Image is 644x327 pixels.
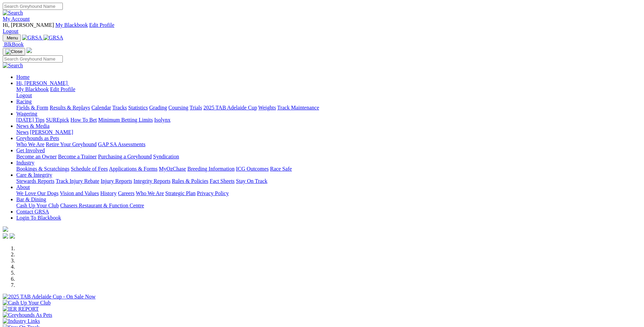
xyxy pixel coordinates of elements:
a: MyOzChase [159,166,186,172]
button: Toggle navigation [3,48,25,55]
a: Race Safe [270,166,292,172]
a: Breeding Information [187,166,235,172]
img: Search [3,63,23,69]
a: Track Maintenance [277,105,319,110]
a: [DATE] Tips [16,117,44,123]
a: Fields & Form [16,105,48,110]
a: Syndication [153,154,179,159]
a: Logout [3,28,18,34]
a: BlkBook [3,41,24,47]
img: 2025 TAB Adelaide Cup - On Sale Now [3,294,96,300]
a: Grading [149,105,167,110]
a: Who We Are [136,190,164,196]
div: My Account [3,22,641,34]
span: Menu [7,35,18,40]
a: Cash Up Your Club [16,203,59,208]
img: Search [3,10,23,16]
a: SUREpick [46,117,69,123]
div: News & Media [16,129,641,135]
a: Bar & Dining [16,196,46,202]
a: Purchasing a Greyhound [98,154,152,159]
a: Become a Trainer [58,154,97,159]
a: Statistics [128,105,148,110]
a: 2025 TAB Adelaide Cup [203,105,257,110]
a: Care & Integrity [16,172,52,178]
div: Wagering [16,117,641,123]
a: Industry [16,160,34,166]
img: Greyhounds As Pets [3,312,52,318]
a: Tracks [112,105,127,110]
a: We Love Our Dogs [16,190,58,196]
div: Get Involved [16,154,641,160]
a: Weights [258,105,276,110]
img: IER REPORT [3,306,39,312]
a: About [16,184,30,190]
button: Toggle navigation [3,34,21,41]
a: Trials [189,105,202,110]
a: Privacy Policy [197,190,229,196]
a: News [16,129,29,135]
div: Industry [16,166,641,172]
a: Vision and Values [60,190,99,196]
a: News & Media [16,123,50,129]
a: Contact GRSA [16,209,49,214]
a: Become an Owner [16,154,57,159]
a: My Account [3,16,30,22]
a: How To Bet [71,117,97,123]
div: Greyhounds as Pets [16,141,641,148]
span: Hi, [PERSON_NAME] [16,80,68,86]
a: Track Injury Rebate [56,178,99,184]
div: Bar & Dining [16,203,641,209]
a: History [100,190,116,196]
a: Isolynx [154,117,170,123]
a: Login To Blackbook [16,215,61,221]
img: logo-grsa-white.png [26,48,32,53]
a: Racing [16,99,32,104]
span: Hi, [PERSON_NAME] [3,22,54,28]
a: GAP SA Assessments [98,141,146,147]
div: About [16,190,641,196]
a: Bookings & Scratchings [16,166,69,172]
a: My Blackbook [16,86,49,92]
a: Fact Sheets [210,178,235,184]
a: Retire Your Greyhound [46,141,97,147]
img: Industry Links [3,318,40,324]
a: Calendar [91,105,111,110]
a: Minimum Betting Limits [98,117,153,123]
input: Search [3,3,63,10]
a: Chasers Restaurant & Function Centre [60,203,144,208]
img: logo-grsa-white.png [3,226,8,232]
img: GRSA [22,35,42,41]
a: Home [16,74,30,80]
a: Hi, [PERSON_NAME] [16,80,69,86]
a: Get Involved [16,148,45,153]
a: ICG Outcomes [236,166,269,172]
a: Wagering [16,111,37,117]
a: Schedule of Fees [71,166,108,172]
a: Edit Profile [50,86,75,92]
img: facebook.svg [3,233,8,239]
a: Strategic Plan [165,190,196,196]
a: Who We Are [16,141,44,147]
a: [PERSON_NAME] [30,129,73,135]
a: Applications & Forms [109,166,158,172]
a: Stay On Track [236,178,267,184]
div: Racing [16,105,641,111]
img: Close [5,49,22,54]
a: Integrity Reports [133,178,170,184]
img: Cash Up Your Club [3,300,51,306]
div: Care & Integrity [16,178,641,184]
div: Hi, [PERSON_NAME] [16,86,641,99]
a: Edit Profile [89,22,114,28]
a: Injury Reports [100,178,132,184]
a: Stewards Reports [16,178,54,184]
a: Rules & Policies [172,178,208,184]
a: My Blackbook [55,22,88,28]
a: Careers [118,190,134,196]
input: Search [3,55,63,63]
a: Greyhounds as Pets [16,135,59,141]
a: Coursing [168,105,188,110]
a: Logout [16,92,32,98]
a: Results & Replays [50,105,90,110]
span: BlkBook [4,41,24,47]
